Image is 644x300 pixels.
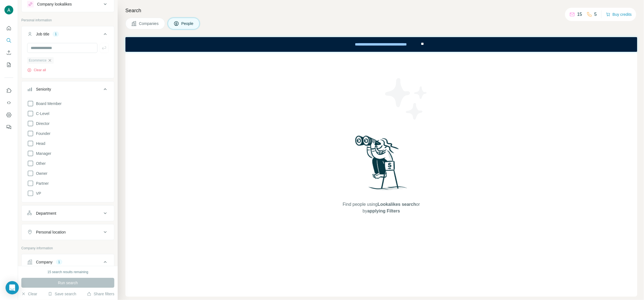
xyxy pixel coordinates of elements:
[36,211,56,216] div: Department
[4,48,13,58] button: Enrich CSV
[36,229,66,235] div: Personal location
[34,181,49,186] span: Partner
[34,151,51,156] span: Manager
[22,225,114,239] button: Personal location
[53,32,59,37] div: 1
[34,191,41,196] span: VP
[577,11,582,18] p: 15
[34,101,62,106] span: Board Member
[56,260,62,265] div: 1
[22,207,114,220] button: Department
[125,7,637,14] h4: Search
[34,131,50,136] span: Founder
[22,255,114,271] button: Company1
[34,161,46,166] span: Other
[125,37,637,52] iframe: Banner
[27,68,46,73] button: Clear all
[87,291,114,297] button: Share filters
[47,270,88,275] div: 15 search results remaining
[22,83,114,98] button: Seniority
[4,98,13,108] button: Use Surfe API
[4,6,13,14] img: Avatar
[4,23,13,33] button: Quick start
[4,122,13,132] button: Feedback
[594,11,597,18] p: 5
[29,58,47,63] span: Ecommerce
[36,86,51,92] div: Seniority
[21,291,37,297] button: Clear
[4,35,13,45] button: Search
[34,141,45,146] span: Head
[21,18,114,23] p: Personal information
[34,171,47,176] span: Owner
[4,60,13,70] button: My lists
[382,74,431,124] img: Surfe Illustration - Stars
[606,11,632,18] button: Buy credits
[36,259,53,265] div: Company
[37,1,72,7] div: Company lookalikes
[367,209,400,213] span: applying Filters
[337,201,426,214] span: Find people using or by
[34,121,50,126] span: Director
[4,86,13,96] button: Use Surfe on LinkedIn
[4,110,13,120] button: Dashboard
[139,21,159,26] span: Companies
[22,27,114,43] button: Job title1
[34,111,49,116] span: C-Level
[353,134,410,196] img: Surfe Illustration - Woman searching with binoculars
[6,281,19,294] div: Open Intercom Messenger
[36,31,49,37] div: Job title
[378,202,416,207] span: Lookalikes search
[181,21,194,26] span: People
[21,246,114,251] p: Company information
[48,291,76,297] button: Save search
